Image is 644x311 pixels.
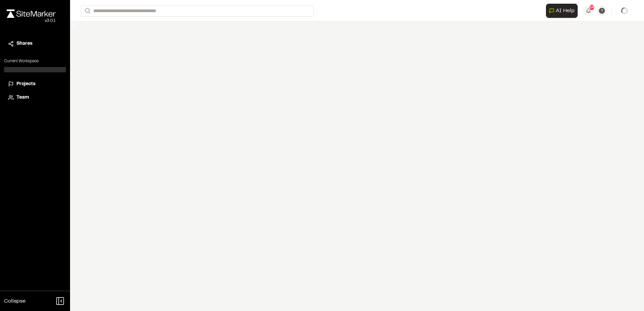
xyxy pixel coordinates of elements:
[7,9,56,18] img: rebrand.png
[589,4,594,10] span: 54
[546,4,580,18] div: Open AI Assistant
[8,80,62,88] a: Projects
[81,5,93,16] button: Search
[17,40,32,47] span: Shares
[7,18,56,24] div: Oh geez...please don't...
[546,4,578,18] button: Open AI Assistant
[556,7,575,15] span: AI Help
[17,94,29,101] span: Team
[17,80,35,88] span: Projects
[8,94,62,101] a: Team
[8,40,62,47] a: Shares
[583,5,594,16] button: 54
[4,58,66,64] p: Current Workspace
[4,297,26,305] span: Collapse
